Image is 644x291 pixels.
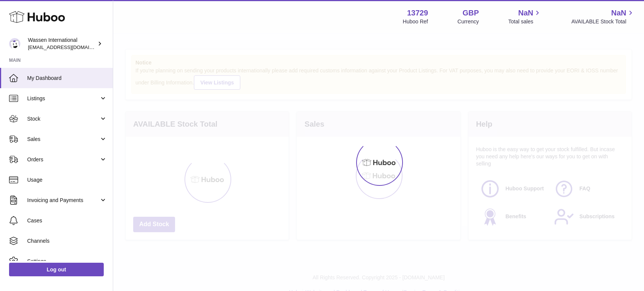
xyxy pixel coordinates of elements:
a: Log out [9,263,104,276]
a: NaN AVAILABLE Stock Total [571,8,635,25]
span: Usage [27,176,107,184]
span: NaN [518,8,533,18]
span: Listings [27,95,99,102]
span: Cases [27,217,107,224]
span: NaN [611,8,626,18]
span: [EMAIL_ADDRESS][DOMAIN_NAME] [28,44,111,50]
div: Wassen International [28,37,96,51]
img: gemma.moses@wassen.com [9,38,20,49]
span: Stock [27,115,99,123]
div: Currency [458,18,479,25]
span: Settings [27,258,107,265]
span: Invoicing and Payments [27,197,99,204]
a: NaN Total sales [508,8,542,25]
span: My Dashboard [27,75,107,82]
span: AVAILABLE Stock Total [571,18,635,25]
span: Channels [27,237,107,245]
div: Huboo Ref [403,18,428,25]
strong: GBP [463,8,479,18]
span: Total sales [508,18,542,25]
span: Orders [27,156,99,163]
span: Sales [27,136,99,143]
strong: 13729 [407,8,428,18]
